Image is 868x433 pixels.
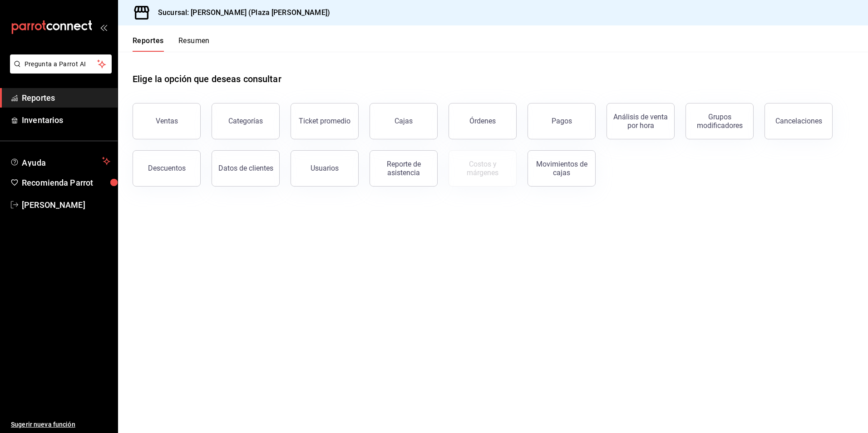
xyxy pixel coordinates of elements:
h3: Sucursal: [PERSON_NAME] (Plaza [PERSON_NAME]) [151,7,330,18]
div: Grupos modificadores [691,113,748,130]
div: Pagos [552,117,572,125]
button: Categorías [212,103,280,139]
button: Contrata inventarios para ver este reporte [449,150,517,187]
button: Usuarios [291,150,359,187]
span: Inventarios [22,114,110,126]
button: Análisis de venta por hora [607,103,675,139]
div: Reporte de asistencia [375,160,432,177]
div: Órdenes [469,117,496,125]
button: Resumen [178,36,210,52]
div: Descuentos [148,164,186,172]
div: Cancelaciones [775,117,822,125]
div: Análisis de venta por hora [612,113,669,130]
div: Ticket promedio [299,117,350,125]
button: Descuentos [133,150,201,187]
button: Cancelaciones [764,103,833,139]
div: Categorías [228,117,263,125]
a: Cajas [370,103,438,139]
button: open_drawer_menu [100,24,107,31]
button: Movimientos de cajas [528,150,596,187]
span: Ayuda [22,156,99,167]
h1: Elige la opción que deseas consultar [133,72,281,86]
div: Datos de clientes [218,164,273,172]
div: Movimientos de cajas [533,160,590,177]
div: navigation tabs [133,36,210,52]
span: Sugerir nueva función [11,420,110,429]
div: Usuarios [311,164,339,172]
div: Cajas [395,116,413,127]
button: Órdenes [449,103,517,139]
button: Ventas [133,103,201,139]
span: Pregunta a Parrot AI [25,59,98,69]
div: Ventas [156,117,178,125]
button: Grupos modificadores [686,103,754,139]
button: Ticket promedio [291,103,359,139]
button: Reporte de asistencia [370,150,438,187]
div: Costos y márgenes [454,160,511,177]
button: Pagos [528,103,596,139]
button: Reportes [133,36,164,52]
span: Reportes [22,92,110,104]
a: Pregunta a Parrot AI [6,66,112,75]
span: [PERSON_NAME] [22,199,110,211]
button: Datos de clientes [212,150,280,187]
button: Pregunta a Parrot AI [10,54,112,74]
span: Recomienda Parrot [22,177,110,189]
